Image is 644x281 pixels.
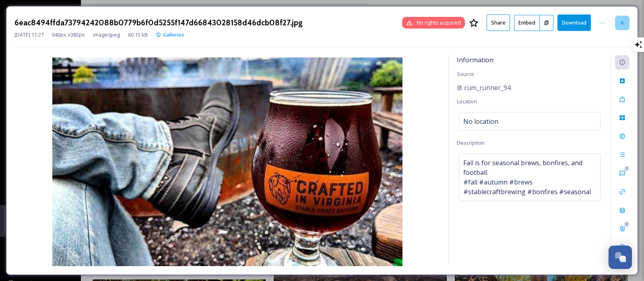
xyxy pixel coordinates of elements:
span: Fall is for seasonal brews, bonfires, and football. #fall #autumn #brews #stablecraftbrewing #bon... [463,158,596,197]
span: Information [457,55,493,64]
span: Description [457,139,485,146]
h3: 6eac8494ffda73794242088b0779b6f0d5255f147d66843028158d46dcb08f27.jpg [14,17,303,29]
span: No location [463,117,498,126]
span: Source [457,70,474,78]
button: Download [557,14,591,31]
span: No rights acquired [417,19,461,27]
span: image/jpeg [93,31,120,39]
button: Embed [514,15,540,31]
span: Location [457,98,477,105]
a: rum_runner_94 [457,83,511,92]
span: rum_runner_94 [464,83,511,92]
span: [DATE] 11:27 [14,31,44,39]
span: 640 px x 382 px [52,31,85,39]
div: 0 [624,166,630,172]
span: 60.15 kB [128,31,148,39]
div: 0 [624,222,630,227]
span: Galleries [163,31,184,38]
img: 6eac8494ffda73794242088b0779b6f0d5255f147d66843028158d46dcb08f27.jpg [14,57,440,266]
button: Open Chat [609,246,632,269]
button: Share [487,14,510,31]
